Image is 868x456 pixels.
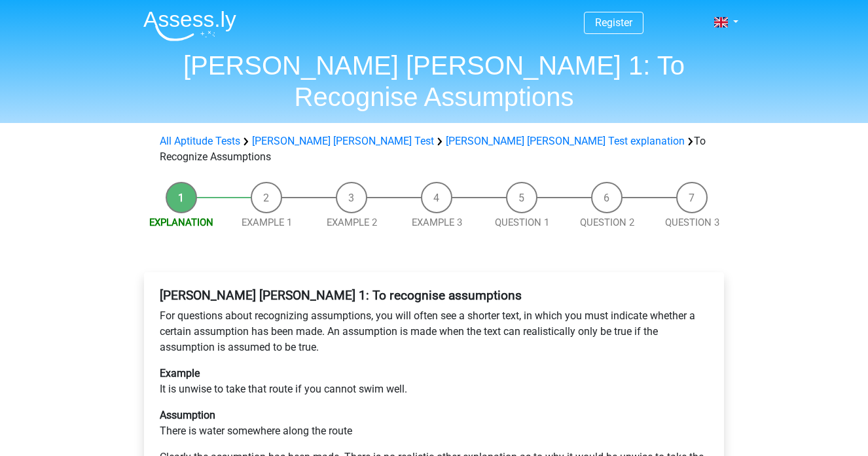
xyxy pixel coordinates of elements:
[252,135,434,147] a: [PERSON_NAME] [PERSON_NAME] Test
[149,217,213,228] a: Explanation
[412,217,462,228] a: Example 3
[160,288,522,303] b: [PERSON_NAME] [PERSON_NAME] 1: To recognise assumptions
[580,217,634,228] a: Question 2
[160,367,200,379] b: Example
[665,217,719,228] a: Question 3
[160,135,240,147] a: All Aptitude Tests
[133,50,735,113] h1: [PERSON_NAME] [PERSON_NAME] 1: To Recognise Assumptions
[327,217,377,228] a: Example 2
[446,135,685,147] a: [PERSON_NAME] [PERSON_NAME] Test explanation
[154,133,714,165] div: To Recognize Assumptions
[143,10,236,41] img: Assessly
[242,217,292,228] a: Example 1
[160,308,708,355] p: For questions about recognizing assumptions, you will often see a shorter text, in which you must...
[495,217,549,228] a: Question 1
[595,16,632,29] a: Register
[160,408,708,439] p: There is water somewhere along the route
[160,366,708,397] p: It is unwise to take that route if you cannot swim well.
[160,409,215,421] b: Assumption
